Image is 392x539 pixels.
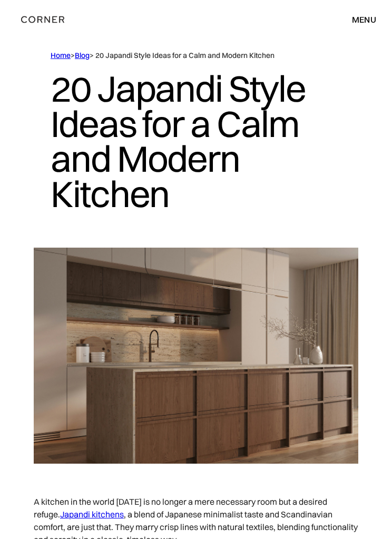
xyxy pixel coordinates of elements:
a: Japandi kitchens [60,509,124,520]
a: Home [51,51,71,60]
div: > > 20 Japandi Style Ideas for a Calm and Modern Kitchen [51,51,341,61]
div: menu [352,15,376,24]
a: Blog [75,51,90,60]
h1: 20 Japandi Style Ideas for a Calm and Modern Kitchen [51,61,341,222]
div: menu [341,11,376,28]
a: home [16,13,96,26]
